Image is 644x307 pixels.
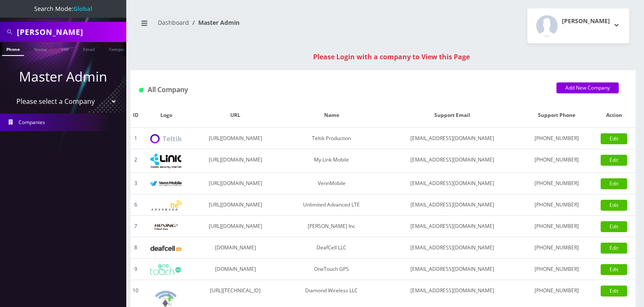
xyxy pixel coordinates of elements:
td: [URL][DOMAIN_NAME] [192,216,279,237]
td: [PHONE_NUMBER] [521,173,593,194]
th: URL [192,103,279,128]
a: Edit [601,286,627,296]
th: Name [279,103,384,128]
a: Edit [601,200,627,211]
td: [EMAIL_ADDRESS][DOMAIN_NAME] [384,173,521,194]
td: [EMAIL_ADDRESS][DOMAIN_NAME] [384,259,521,280]
td: [PHONE_NUMBER] [521,128,593,149]
th: Action [592,103,636,128]
td: [PHONE_NUMBER] [521,149,593,173]
strong: Global [73,5,92,13]
a: Edit [601,155,627,166]
h2: [PERSON_NAME] [562,18,610,25]
th: Support Phone [521,103,593,128]
td: Unlimited Advanced LTE [279,194,384,216]
td: [URL][DOMAIN_NAME] [192,128,279,149]
a: Phone [2,42,24,56]
td: [DOMAIN_NAME] [192,259,279,280]
td: [URL][DOMAIN_NAME] [192,149,279,173]
th: Support Email [384,103,521,128]
a: SIM [57,42,73,55]
a: Dashboard [158,19,189,26]
td: [EMAIL_ADDRESS][DOMAIN_NAME] [384,216,521,237]
img: DeafCell LLC [150,246,182,251]
td: [PERSON_NAME] Inc [279,216,384,237]
td: [URL][DOMAIN_NAME] [192,194,279,216]
td: [PHONE_NUMBER] [521,216,593,237]
li: Master Admin [189,18,240,27]
th: Logo [141,103,192,128]
td: DeafCell LLC [279,237,384,259]
td: [EMAIL_ADDRESS][DOMAIN_NAME] [384,237,521,259]
img: Teltik Production [150,134,182,144]
a: Edit [601,221,627,232]
td: [PHONE_NUMBER] [521,259,593,280]
input: Search All Companies [17,24,124,40]
td: [PHONE_NUMBER] [521,194,593,216]
span: Companies [19,119,45,126]
a: Email [79,42,99,55]
td: [EMAIL_ADDRESS][DOMAIN_NAME] [384,128,521,149]
td: [EMAIL_ADDRESS][DOMAIN_NAME] [384,149,521,173]
img: My Link Mobile [150,153,182,168]
nav: breadcrumb [137,14,377,38]
td: Teltik Production [279,128,384,149]
img: VennMobile [150,181,182,187]
td: OneTouch GPS [279,259,384,280]
a: Edit [601,133,627,144]
h1: All Company [139,86,544,94]
td: 7 [130,216,141,237]
a: Edit [601,178,627,189]
img: Unlimited Advanced LTE [150,200,182,211]
a: Edit [601,264,627,275]
td: 6 [130,194,141,216]
td: 3 [130,173,141,194]
a: Name [30,42,51,55]
td: VennMobile [279,173,384,194]
th: ID [130,103,141,128]
td: [DOMAIN_NAME] [192,237,279,259]
button: [PERSON_NAME] [527,8,629,43]
td: 9 [130,259,141,280]
td: 8 [130,237,141,259]
td: [PHONE_NUMBER] [521,237,593,259]
td: 1 [130,128,141,149]
td: 2 [130,149,141,173]
a: Company [105,42,133,55]
td: [URL][DOMAIN_NAME] [192,173,279,194]
img: Rexing Inc [150,223,182,231]
a: Edit [601,243,627,254]
a: Add New Company [556,82,619,93]
td: [EMAIL_ADDRESS][DOMAIN_NAME] [384,194,521,216]
td: My Link Mobile [279,149,384,173]
img: OneTouch GPS [150,264,182,275]
div: Please Login with a company to View this Page [139,52,644,62]
span: Search Mode: [34,5,92,13]
img: All Company [139,88,144,93]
